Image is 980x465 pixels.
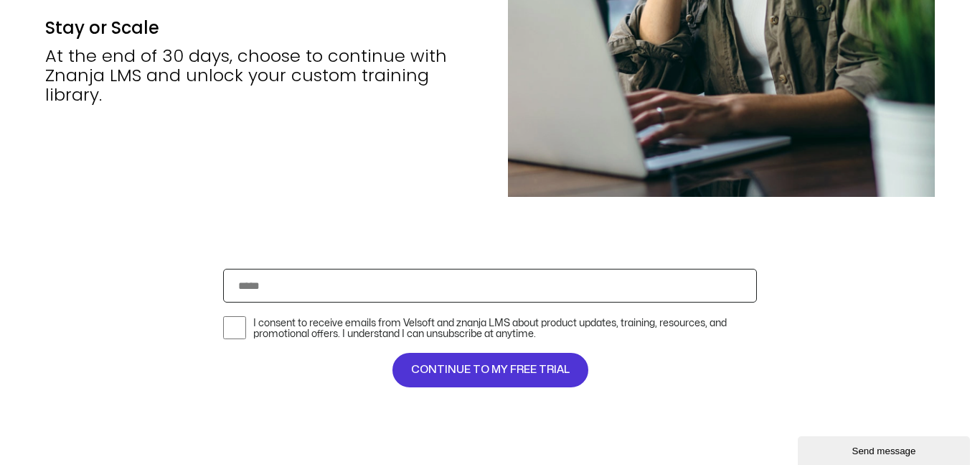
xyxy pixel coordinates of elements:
h2: Stay or Scale [45,17,472,39]
div: At the end of 30 days, choose to continue with Znanja LMS and unlock your custom training library. [45,46,472,104]
span: CONTINUE TO MY FREE TRIAL [411,362,570,379]
label: I consent to receive emails from Velsoft and znanja LMS about product updates, training, resource... [253,318,757,340]
iframe: chat widget [798,433,973,465]
button: CONTINUE TO MY FREE TRIAL [392,353,588,387]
